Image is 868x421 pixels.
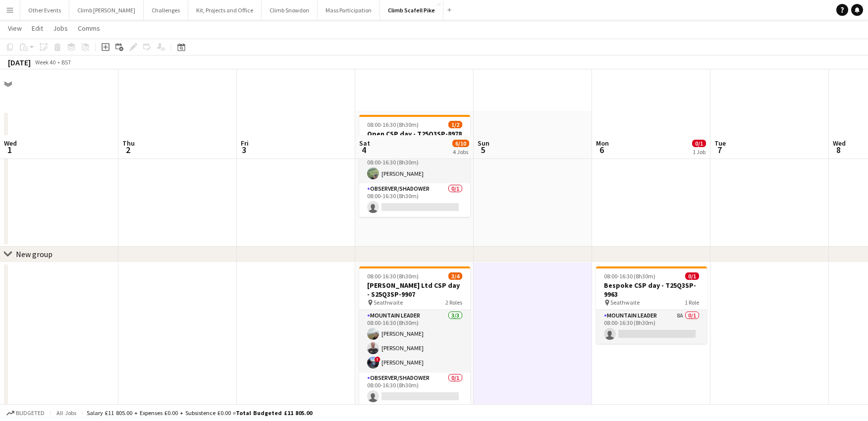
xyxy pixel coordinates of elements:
app-job-card: 08:00-16:30 (8h30m)3/4[PERSON_NAME] Ltd CSP day - S25Q3SP-9907 Seathwaite2 RolesMountain Leader3/... [359,266,470,406]
app-job-card: 08:00-16:30 (8h30m)0/1Bespoke CSP day - T25Q3SP-9963 Seathwaite1 RoleMountain Leader8A0/108:00-16... [596,266,707,344]
button: Climb [PERSON_NAME] [69,0,144,20]
a: Jobs [49,22,72,35]
button: Mass Participation [318,0,380,20]
div: 4 Jobs [453,148,469,156]
button: Climb Snowdon [262,0,318,20]
span: 6/10 [452,140,469,147]
h3: Bespoke CSP day - T25Q3SP-9963 [596,281,707,299]
span: 3 [239,144,249,156]
div: BST [61,58,71,66]
button: Kit, Projects and Office [188,0,262,20]
span: 08:00-16:30 (8h30m) [604,272,655,280]
span: 1 Role [685,299,699,306]
span: 2 [121,144,135,156]
span: Wed [4,139,17,148]
span: Mon [596,139,609,148]
span: Seathwaite [374,299,403,306]
div: 1 Job [693,148,705,156]
span: Comms [78,24,100,33]
span: Thu [122,139,135,148]
span: 4 [358,144,370,156]
h3: [PERSON_NAME] Ltd CSP day - S25Q3SP-9907 [359,281,470,299]
span: 8 [831,144,846,156]
span: Fri [241,139,249,148]
div: New group [16,249,53,259]
span: Tue [714,139,726,148]
span: View [8,24,22,33]
span: 5 [476,144,489,156]
span: Total Budgeted £11 805.00 [236,409,312,417]
app-card-role: Observer/Shadower0/108:00-16:30 (8h30m) [359,372,470,406]
span: 7 [713,144,726,156]
span: 1 [2,144,17,156]
app-card-role: Mountain Leader3/308:00-16:30 (8h30m)[PERSON_NAME][PERSON_NAME]![PERSON_NAME] [359,310,470,372]
button: Other Events [20,0,69,20]
h3: Open CSP day - T25Q3SP-8978 [359,129,470,138]
app-card-role: Mountain Leader8A0/108:00-16:30 (8h30m) [596,310,707,344]
a: View [4,22,26,35]
span: Sun [478,139,489,148]
app-job-card: 08:00-16:30 (8h30m)1/2Open CSP day - T25Q3SP-8978 Seathwaite2 RolesMountain Leader1/108:00-16:30 ... [359,115,470,217]
span: Jobs [53,24,68,33]
span: Seathwaite [610,299,640,306]
a: Edit [28,22,47,35]
div: Salary £11 805.00 + Expenses £0.00 + Subsistence £0.00 = [87,409,312,417]
app-card-role: Observer/Shadower0/108:00-16:30 (8h30m) [359,183,470,217]
a: Comms [74,22,104,35]
div: [DATE] [8,57,31,67]
span: Week 40 [33,58,57,66]
span: ! [375,357,380,363]
span: 0/1 [692,140,706,147]
button: Climb Scafell Pike [380,0,443,20]
span: Wed [833,139,846,148]
span: 08:00-16:30 (8h30m) [367,272,419,280]
span: All jobs [54,409,78,417]
span: Budgeted [16,410,45,417]
span: 6 [595,144,609,156]
button: Budgeted [5,408,46,419]
span: Edit [32,24,43,33]
span: 0/1 [685,272,699,280]
span: Sat [359,139,370,148]
button: Challenges [144,0,188,20]
span: 1/2 [448,121,462,128]
span: 2 Roles [445,299,462,306]
span: 3/4 [448,272,462,280]
span: 08:00-16:30 (8h30m) [367,121,419,128]
app-card-role: Mountain Leader1/108:00-16:30 (8h30m)[PERSON_NAME] [359,150,470,183]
